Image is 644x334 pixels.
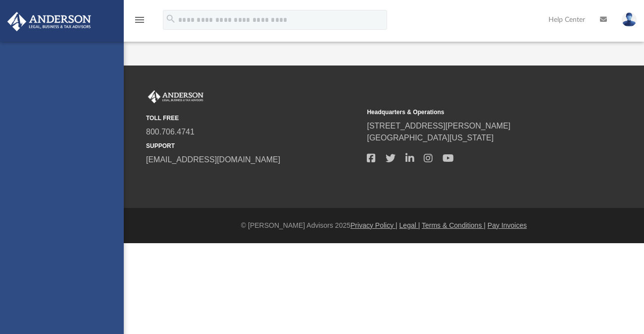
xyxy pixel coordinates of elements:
[367,134,494,142] a: [GEOGRAPHIC_DATA][US_STATE]
[399,221,420,229] a: Legal |
[124,220,644,231] div: © [PERSON_NAME] Advisors 2025
[488,221,527,229] a: Pay Invoices
[165,13,176,24] i: search
[146,90,205,103] img: Anderson Advisors Platinum Portal
[146,128,195,136] a: 800.706.4741
[146,155,280,164] a: [EMAIL_ADDRESS][DOMAIN_NAME]
[146,114,360,123] small: TOLL FREE
[134,19,146,26] a: menu
[622,12,637,27] img: User Pic
[350,221,397,229] a: Privacy Policy |
[134,14,146,26] i: menu
[422,221,486,229] a: Terms & Conditions |
[367,108,581,117] small: Headquarters & Operations
[4,12,94,31] img: Anderson Advisors Platinum Portal
[367,122,510,130] a: [STREET_ADDRESS][PERSON_NAME]
[146,141,360,150] small: SUPPORT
